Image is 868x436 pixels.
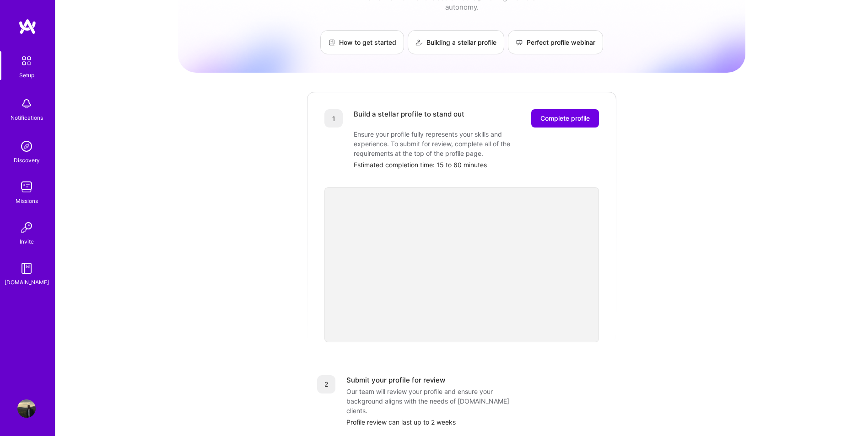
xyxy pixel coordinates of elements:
iframe: video [324,187,599,342]
a: How to get started [320,30,404,54]
div: Notifications [11,113,43,122]
img: User Avatar [17,399,36,418]
button: Complete profile [531,109,599,128]
div: Estimated completion time: 15 to 60 minutes [354,160,599,170]
div: Ensure your profile fully represents your skills and experience. To submit for review, complete a... [354,129,537,158]
div: Missions [16,196,38,206]
div: Discovery [14,155,40,165]
img: How to get started [328,39,335,46]
img: discovery [17,137,36,155]
div: Submit your profile for review [346,375,445,385]
img: Perfect profile webinar [516,39,523,46]
a: User Avatar [15,399,38,418]
img: bell [17,95,36,113]
img: Invite [17,218,36,237]
img: Building a stellar profile [415,39,423,46]
img: logo [18,18,37,35]
img: teamwork [17,178,36,196]
div: Setup [19,70,34,80]
div: Profile review can last up to 2 weeks [346,417,606,427]
div: 1 [324,109,343,128]
div: Our team will review your profile and ensure your background aligns with the needs of [DOMAIN_NAM... [346,387,529,415]
div: Invite [20,237,34,246]
a: Building a stellar profile [408,30,504,54]
div: 2 [317,375,335,393]
div: Build a stellar profile to stand out [354,109,464,128]
div: [DOMAIN_NAME] [5,277,49,287]
a: Perfect profile webinar [508,30,603,54]
span: Complete profile [540,114,590,123]
img: setup [17,51,36,70]
img: guide book [17,259,36,277]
